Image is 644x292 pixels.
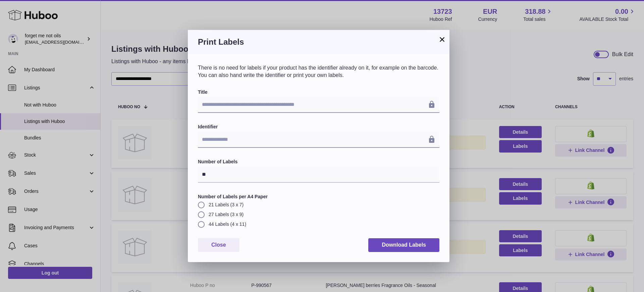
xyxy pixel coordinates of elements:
[198,124,439,130] label: Identifier
[198,221,439,227] label: 44 Labels (4 x 11)
[198,238,239,252] button: Close
[368,238,439,252] button: Download Labels
[198,194,439,200] label: Number of Labels per A4 Paper
[198,159,439,165] label: Number of Labels
[198,211,439,218] label: 27 Labels (3 x 9)
[198,202,439,208] label: 21 Labels (3 x 7)
[198,64,439,79] p: There is no need for labels if your product has the identifier already on it, for example on the ...
[198,37,439,47] h3: Print Labels
[198,89,439,95] label: Title
[438,35,446,43] button: ×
